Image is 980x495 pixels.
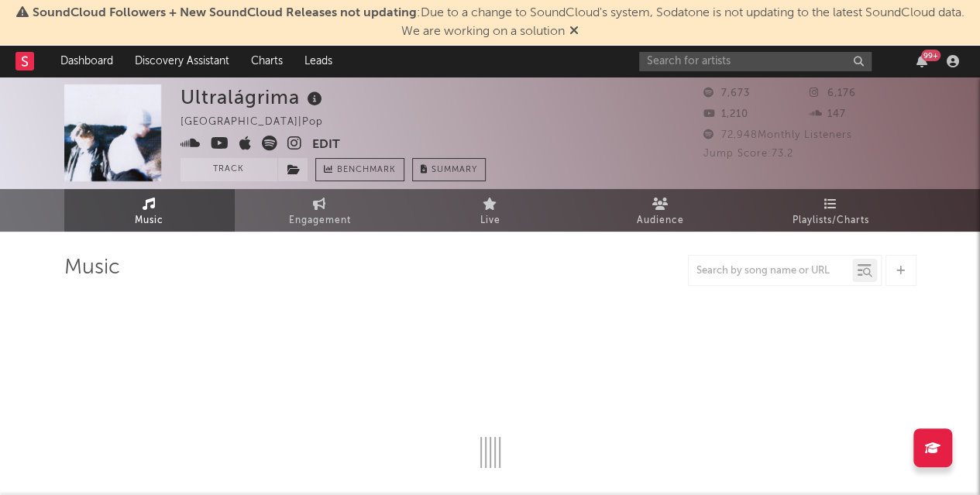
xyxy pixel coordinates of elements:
[240,46,294,77] a: Charts
[33,7,417,19] span: SoundCloud Followers + New SoundCloud Releases not updating
[916,55,927,67] button: 99+
[689,265,852,277] input: Search by song name or URL
[480,211,500,230] span: Live
[921,50,940,61] div: 99 +
[637,211,684,230] span: Audience
[793,211,869,230] span: Playlists/Charts
[569,26,579,38] span: Dismiss
[312,136,340,155] button: Edit
[639,52,872,71] input: Search for artists
[33,7,965,38] span: : Due to a change to SoundCloud's system, Sodatone is not updating to the latest SoundCloud data....
[337,161,396,180] span: Benchmark
[289,211,351,230] span: Engagement
[294,46,343,77] a: Leads
[703,149,793,159] span: Jump Score: 73.2
[315,158,404,181] a: Benchmark
[703,88,750,98] span: 7,673
[703,109,748,119] span: 1,210
[810,109,846,119] span: 147
[50,46,124,77] a: Dashboard
[135,211,163,230] span: Music
[432,166,477,174] span: Summary
[235,189,405,232] a: Engagement
[703,130,852,140] span: 72,948 Monthly Listeners
[181,84,326,110] div: Ultralágrima
[124,46,240,77] a: Discovery Assistant
[181,113,341,132] div: [GEOGRAPHIC_DATA] | Pop
[576,189,746,232] a: Audience
[405,189,576,232] a: Live
[412,158,486,181] button: Summary
[746,189,916,232] a: Playlists/Charts
[64,189,235,232] a: Music
[181,158,277,181] button: Track
[810,88,856,98] span: 6,176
